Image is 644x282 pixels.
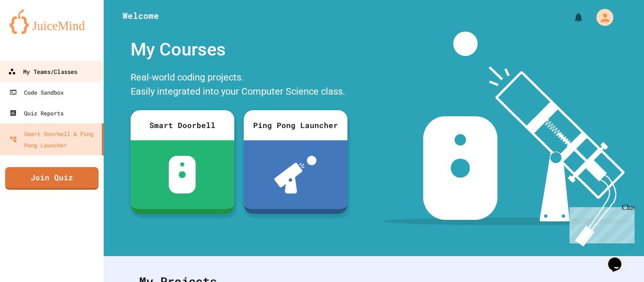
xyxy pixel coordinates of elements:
div: Smart Doorbell & Ping Pong Launcher [9,128,98,151]
div: My Teams/Classes [8,66,77,78]
img: sdb-white.svg [169,156,196,193]
img: ppl-with-ball.png [274,156,316,193]
img: banner-image-my-projects.png [382,32,635,247]
iframe: chat widget [604,244,635,273]
div: Code Sandbox [9,87,64,98]
div: Chat with us now!Close [4,4,65,60]
div: Ping Pong Launcher [244,110,347,140]
div: Quiz Reports [9,107,64,119]
div: Smart Doorbell [131,110,234,140]
div: My Courses [126,32,352,68]
img: logo-orange.svg [9,9,94,34]
div: Real-world coding projects. Easily integrated into your Computer Science class. [126,68,352,103]
div: My Account [586,7,616,28]
div: My Notifications [555,9,586,25]
a: Join Quiz [5,167,99,190]
iframe: chat widget [566,203,635,243]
